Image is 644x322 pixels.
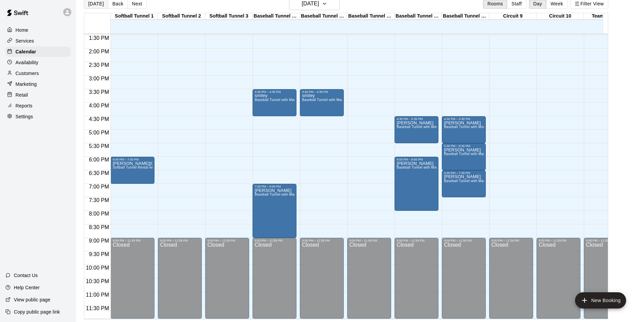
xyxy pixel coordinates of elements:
[255,239,294,242] div: 9:00 PM – 11:59 PM
[87,35,111,41] span: 1:30 PM
[87,116,111,122] span: 4:30 PM
[207,242,247,321] div: Closed
[489,238,533,319] div: 9:00 PM – 11:59 PM: Closed
[5,36,71,46] a: Services
[113,166,170,169] span: Softball Tunnel Rental with Machine
[349,239,389,242] div: 9:00 PM – 11:59 PM
[397,158,436,161] div: 6:00 PM – 8:00 PM
[16,81,37,88] p: Marketing
[16,102,32,109] p: Reports
[111,157,154,184] div: 6:00 PM – 7:00 PM: APRIL LINZALONE
[300,13,347,20] div: Baseball Tunnel 5 (Machine)
[160,242,200,321] div: Closed
[87,130,111,135] span: 5:00 PM
[158,238,202,319] div: 9:00 PM – 11:59 PM: Closed
[14,308,60,315] p: Copy public page link
[444,125,489,129] span: Baseball Tunnel with Mound
[87,49,111,54] span: 2:00 PM
[87,251,111,257] span: 9:30 PM
[395,238,438,319] div: 9:00 PM – 11:59 PM: Closed
[16,113,33,120] p: Settings
[575,292,626,308] button: add
[444,117,484,121] div: 4:30 PM – 5:30 PM
[84,292,111,298] span: 11:00 PM
[16,70,39,77] p: Customers
[87,170,111,176] span: 6:30 PM
[5,112,71,122] a: Settings
[87,143,111,149] span: 5:30 PM
[84,305,111,311] span: 11:30 PM
[586,239,626,242] div: 9:00 PM – 11:59 PM
[302,98,350,102] span: Baseball Tunnel with Machine
[539,242,578,321] div: Closed
[302,242,342,321] div: Closed
[253,13,300,20] div: Baseball Tunnel 4 (Machine)
[205,238,249,319] div: 9:00 PM – 11:59 PM: Closed
[16,92,28,98] p: Retail
[395,157,438,211] div: 6:00 PM – 8:00 PM: JAMES LACEK
[397,125,442,129] span: Baseball Tunnel with Mound
[113,239,152,242] div: 9:00 PM – 11:59 PM
[16,38,34,44] p: Services
[14,296,50,303] p: View public page
[300,89,344,116] div: 3:30 PM – 4:30 PM: smiley
[444,239,484,242] div: 9:00 PM – 11:59 PM
[5,25,71,35] a: Home
[111,13,158,20] div: Softball Tunnel 1
[539,239,578,242] div: 9:00 PM – 11:59 PM
[158,13,205,20] div: Softball Tunnel 2
[255,193,303,196] span: Baseball Tunnel with Machine
[444,152,492,156] span: Baseball Tunnel with Machine
[87,76,111,81] span: 3:00 PM
[5,90,71,100] a: Retail
[395,116,438,143] div: 4:30 PM – 5:30 PM: anderson
[586,242,626,321] div: Closed
[444,144,484,148] div: 5:30 PM – 6:30 PM
[87,89,111,95] span: 3:30 PM
[442,143,486,170] div: 5:30 PM – 6:30 PM: ohman
[207,239,247,242] div: 9:00 PM – 11:59 PM
[444,171,484,175] div: 6:30 PM – 7:30 PM
[442,238,486,319] div: 9:00 PM – 11:59 PM: Closed
[442,116,486,143] div: 4:30 PM – 5:30 PM: donnie
[255,185,294,188] div: 7:00 PM – 9:00 PM
[489,13,536,20] div: Circuit 9
[87,184,111,190] span: 7:00 PM
[491,242,531,321] div: Closed
[536,238,580,319] div: 9:00 PM – 11:59 PM: Closed
[444,179,492,183] span: Baseball Tunnel with Machine
[397,166,442,169] span: Baseball Tunnel with Mound
[253,238,296,319] div: 9:00 PM – 11:59 PM: Closed
[5,57,71,68] div: Availability
[444,242,484,321] div: Closed
[5,79,71,89] a: Marketing
[16,59,39,66] p: Availability
[84,278,111,284] span: 10:30 PM
[5,101,71,111] div: Reports
[16,48,36,55] p: Calendar
[442,170,486,197] div: 6:30 PM – 7:30 PM: Hollis
[255,98,303,102] span: Baseball Tunnel with Machine
[347,238,391,319] div: 9:00 PM – 11:59 PM: Closed
[397,117,436,121] div: 4:30 PM – 5:30 PM
[87,62,111,68] span: 2:30 PM
[349,242,389,321] div: Closed
[255,242,294,321] div: Closed
[255,90,294,94] div: 3:30 PM – 4:30 PM
[397,239,436,242] div: 9:00 PM – 11:59 PM
[253,89,296,116] div: 3:30 PM – 4:30 PM: smiley
[442,13,489,20] div: Baseball Tunnel 8 (Mound)
[111,238,154,319] div: 9:00 PM – 11:59 PM: Closed
[87,197,111,203] span: 7:30 PM
[395,13,442,20] div: Baseball Tunnel 7 (Mound/Machine)
[491,239,531,242] div: 9:00 PM – 11:59 PM
[5,68,71,78] a: Customers
[87,238,111,244] span: 9:00 PM
[87,211,111,217] span: 8:00 PM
